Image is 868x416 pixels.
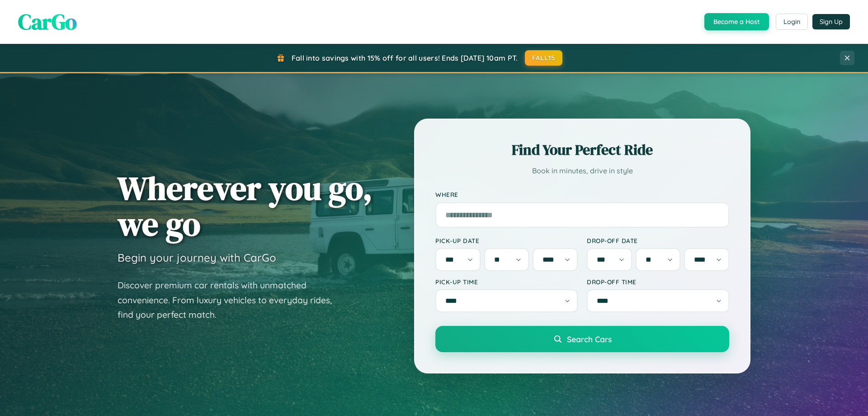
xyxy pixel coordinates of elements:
span: CarGo [18,7,77,37]
button: Become a Host [704,13,769,30]
span: Fall into savings with 15% off for all users! Ends [DATE] 10am PT. [292,53,518,62]
h3: Begin your journey with CarGo [118,251,276,264]
label: Pick-up Time [435,278,578,286]
button: FALL15 [525,50,563,66]
button: Sign Up [812,14,850,29]
p: Book in minutes, drive in style [435,164,729,177]
button: Search Cars [435,326,729,352]
label: Pick-up Date [435,237,578,244]
p: Discover premium car rentals with unmatched convenience. From luxury vehicles to everyday rides, ... [118,278,344,322]
button: Login [776,14,808,30]
span: Search Cars [567,334,612,344]
label: Where [435,191,729,199]
h2: Find Your Perfect Ride [435,140,729,160]
label: Drop-off Time [587,278,729,286]
label: Drop-off Date [587,237,729,244]
h1: Wherever you go, we go [118,170,373,242]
